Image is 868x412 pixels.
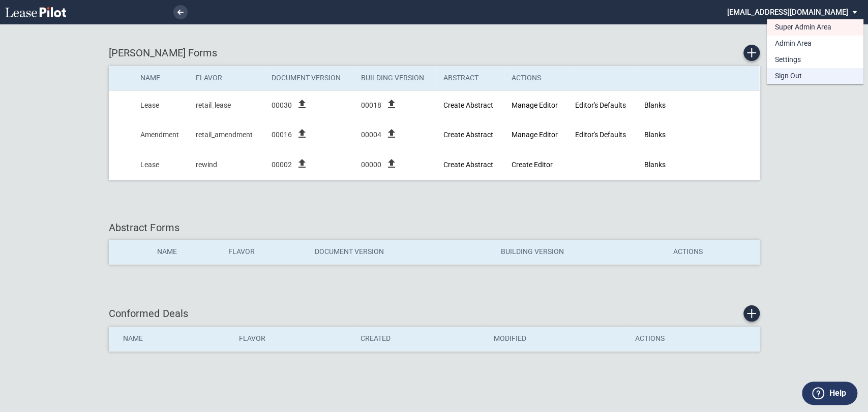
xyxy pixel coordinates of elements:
[775,22,831,33] div: Super Admin Area
[775,39,812,49] div: Admin Area
[775,55,801,65] div: Settings
[829,387,846,400] label: Help
[775,71,802,81] div: Sign Out
[802,382,857,405] button: Help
